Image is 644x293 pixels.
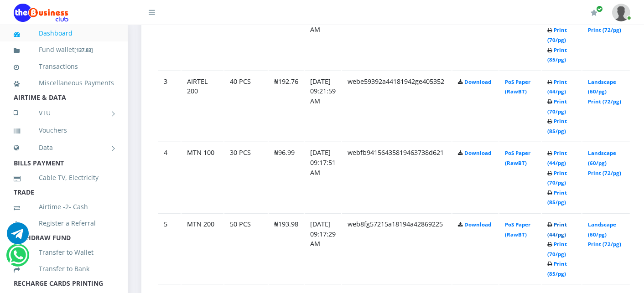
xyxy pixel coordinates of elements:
[14,102,114,124] a: VTU
[224,213,268,284] td: 50 PCS
[182,142,223,212] td: MTN 100
[224,71,268,141] td: 40 PCS
[547,26,567,43] a: Print (70/pg)
[305,71,341,141] td: [DATE] 09:21:59 AM
[547,221,567,238] a: Print (44/pg)
[342,213,452,284] td: web8fg57215a18194a42869225
[269,142,304,212] td: ₦96.99
[588,78,616,95] a: Landscape (60/pg)
[547,118,567,134] a: Print (85/pg)
[9,251,27,266] a: Chat for support
[182,213,223,284] td: MTN 200
[505,221,530,238] a: PoS Paper (RawBT)
[14,120,114,141] a: Vouchers
[269,213,304,284] td: ₦193.98
[7,229,29,244] a: Chat for support
[14,72,114,93] a: Miscellaneous Payments
[14,242,114,263] a: Transfer to Wallet
[158,213,181,284] td: 5
[588,26,621,33] a: Print (72/pg)
[342,71,452,141] td: webe59392a44181942ge405352
[305,213,341,284] td: [DATE] 09:17:29 AM
[14,23,114,44] a: Dashboard
[305,142,341,212] td: [DATE] 09:17:51 AM
[588,241,621,247] a: Print (72/pg)
[464,149,491,156] a: Download
[588,221,616,238] a: Landscape (60/pg)
[464,221,491,228] a: Download
[612,4,630,21] img: User
[505,149,530,166] a: PoS Paper (RawBT)
[182,71,223,141] td: AIRTEL 200
[588,149,616,166] a: Landscape (60/pg)
[224,142,268,212] td: 30 PCS
[342,142,452,212] td: webfb94156435819463738d621
[14,136,114,159] a: Data
[14,39,114,61] a: Fund wallet[137.83]
[76,46,91,53] b: 137.83
[547,78,567,95] a: Print (44/pg)
[596,5,603,12] span: Renew/Upgrade Subscription
[588,170,621,176] a: Print (72/pg)
[14,258,114,279] a: Transfer to Bank
[464,78,491,85] a: Download
[547,189,567,206] a: Print (85/pg)
[505,78,530,95] a: PoS Paper (RawBT)
[547,170,567,186] a: Print (70/pg)
[74,46,93,53] small: [ ]
[14,4,68,22] img: Logo
[158,71,181,141] td: 3
[14,213,114,234] a: Register a Referral
[547,98,567,115] a: Print (70/pg)
[269,71,304,141] td: ₦192.76
[588,98,621,105] a: Print (72/pg)
[14,196,114,217] a: Airtime -2- Cash
[591,9,597,16] i: Renew/Upgrade Subscription
[547,260,567,277] a: Print (85/pg)
[158,142,181,212] td: 4
[547,46,567,63] a: Print (85/pg)
[547,241,567,257] a: Print (70/pg)
[14,167,114,188] a: Cable TV, Electricity
[14,56,114,77] a: Transactions
[547,149,567,166] a: Print (44/pg)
